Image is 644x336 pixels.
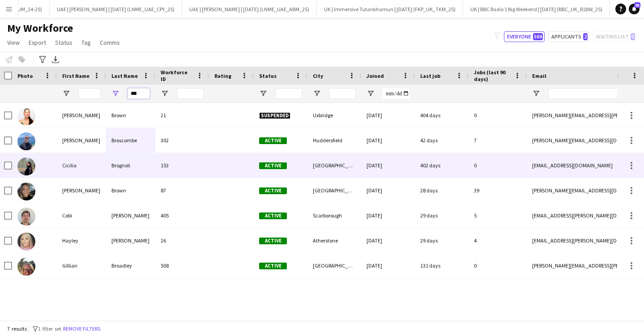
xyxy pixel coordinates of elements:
[17,107,35,125] img: Julia Brown
[17,233,35,251] img: Hayley Brockhouse
[17,208,35,225] img: Cobi Venning-Brown
[7,38,20,47] span: View
[37,54,48,65] app-action-btn: Advanced filters
[29,38,46,47] span: Export
[57,203,106,228] div: Cobi
[106,178,155,203] div: Brown
[155,253,209,278] div: 508
[155,153,209,178] div: 153
[361,103,415,128] div: [DATE]
[61,324,102,334] button: Remove filters
[155,103,209,128] div: 21
[317,0,463,18] button: UK | Immersive Tutankhamun | [DATE] (FKP_UK_TKM_25)
[182,0,317,18] button: UAE | [PERSON_NAME] | [DATE] (LNME_UAE_ABM_25)
[78,88,101,99] input: First Name Filter Input
[259,89,267,98] button: Open Filter Menu
[469,253,527,278] div: 0
[583,33,588,40] span: 2
[214,72,231,79] span: Rating
[155,228,209,253] div: 26
[361,253,415,278] div: [DATE]
[504,31,545,42] button: Everyone569
[533,33,543,40] span: 569
[57,128,106,153] div: [PERSON_NAME]
[57,253,106,278] div: Gillian
[361,153,415,178] div: [DATE]
[57,153,106,178] div: Cicilia
[17,258,35,276] img: Gillian Broadley
[259,187,287,194] span: Active
[17,132,35,150] img: Antony Broscombe
[469,103,527,128] div: 0
[548,31,589,42] button: Applicants2
[38,325,61,332] span: 1 filter set
[111,72,138,79] span: Last Name
[57,103,106,128] div: [PERSON_NAME]
[7,21,73,35] span: My Workforce
[106,103,155,128] div: Brown
[106,203,155,228] div: [PERSON_NAME]
[51,37,76,48] a: Status
[307,178,361,203] div: [GEOGRAPHIC_DATA]
[415,128,469,153] div: 42 days
[532,89,540,98] button: Open Filter Menu
[161,89,169,98] button: Open Filter Menu
[307,103,361,128] div: Uxbridge
[17,72,33,79] span: Photo
[463,0,610,18] button: UK | BBC Radio 1 Big Weekend | [DATE] (BBC_UK_R1BW_25)
[307,203,361,228] div: Scarborough
[415,228,469,253] div: 29 days
[415,103,469,128] div: 404 days
[111,89,119,98] button: Open Filter Menu
[106,228,155,253] div: [PERSON_NAME]
[17,183,35,200] img: Erin Brown
[275,88,302,99] input: Status Filter Input
[307,228,361,253] div: Atherstone
[17,157,35,175] img: Cicilia Brognoli
[96,37,124,48] a: Comms
[259,72,277,79] span: Status
[383,88,409,99] input: Joined Filter Input
[259,162,287,169] span: Active
[361,128,415,153] div: [DATE]
[259,263,287,269] span: Active
[415,153,469,178] div: 402 days
[50,0,182,18] button: UAE | [PERSON_NAME] | [DATE] (LNME_UAE_CPY_25)
[474,69,511,82] span: Jobs (last 90 days)
[62,72,90,79] span: First Name
[128,88,150,99] input: Last Name Filter Input
[415,203,469,228] div: 29 days
[307,253,361,278] div: [GEOGRAPHIC_DATA]
[313,89,321,98] button: Open Filter Menu
[469,228,527,253] div: 4
[415,253,469,278] div: 131 days
[4,37,23,48] a: View
[106,128,155,153] div: Broscombe
[259,238,287,244] span: Active
[57,228,106,253] div: Hayley
[259,137,287,144] span: Active
[155,128,209,153] div: 302
[367,89,375,98] button: Open Filter Menu
[307,153,361,178] div: [GEOGRAPHIC_DATA]
[629,4,640,14] a: 93
[259,112,290,119] span: Suspended
[57,178,106,203] div: [PERSON_NAME]
[367,72,384,79] span: Joined
[329,88,356,99] input: City Filter Input
[106,253,155,278] div: Broadley
[469,203,527,228] div: 5
[420,72,440,79] span: Last job
[155,203,209,228] div: 405
[469,153,527,178] div: 0
[469,128,527,153] div: 7
[100,38,120,47] span: Comms
[634,2,640,8] span: 93
[55,38,73,47] span: Status
[469,178,527,203] div: 39
[25,37,50,48] a: Export
[177,88,204,99] input: Workforce ID Filter Input
[361,203,415,228] div: [DATE]
[106,153,155,178] div: Brognoli
[361,178,415,203] div: [DATE]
